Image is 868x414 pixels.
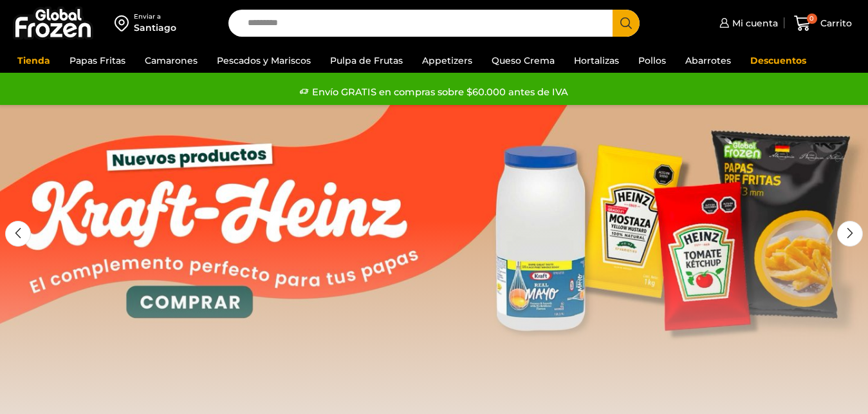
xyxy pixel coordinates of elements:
a: Pollos [632,48,672,73]
a: Abarrotes [679,48,737,73]
a: Pulpa de Frutas [324,48,409,73]
a: Mi cuenta [716,10,778,36]
img: address-field-icon.svg [115,12,134,34]
button: Search button [613,10,640,37]
span: 0 [807,14,817,24]
a: Camarones [138,48,204,73]
a: Descuentos [744,48,813,73]
div: Santiago [134,21,176,34]
a: Tienda [11,48,57,73]
a: Papas Fritas [63,48,132,73]
a: Queso Crema [485,48,561,73]
a: Pescados y Mariscos [210,48,317,73]
a: Appetizers [416,48,479,73]
a: 0 Carrito [791,8,855,39]
span: Carrito [817,17,852,30]
div: Enviar a [134,12,176,21]
a: Hortalizas [568,48,625,73]
span: Mi cuenta [729,17,778,30]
